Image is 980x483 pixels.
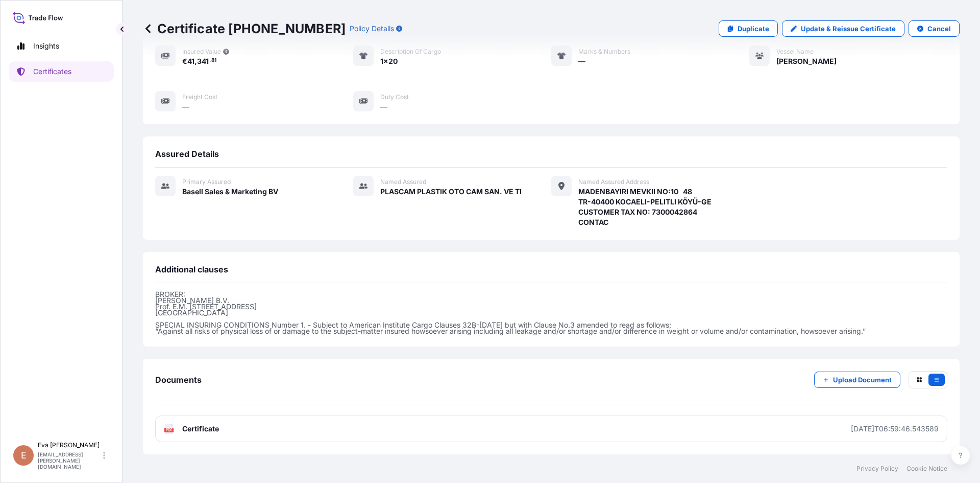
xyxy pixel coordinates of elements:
span: — [380,102,387,112]
span: € [182,58,187,65]
span: PLASCAM PLASTIK OTO CAM SAN. VE TI [380,187,522,197]
a: Insights [9,36,114,56]
span: Certificate [182,424,219,434]
span: MADENBAYIRI MEVKII NO:10 48 TR-40400 KOCAELI-PELITLI KÖYÜ-GE CUSTOMER TAX NO: 7300042864 CONTAC [578,187,712,227]
p: Certificate [PHONE_NUMBER] [143,20,346,37]
span: Basell Sales & Marketing BV [182,187,278,197]
p: Certificates [33,66,71,77]
button: Cancel [909,20,960,37]
p: Update & Reissue Certificate [801,24,896,34]
a: PDFCertificate[DATE]T06:59:46.543589 [155,416,947,442]
a: Privacy Policy [856,465,898,473]
span: 41 [187,58,194,65]
span: Named Assured [380,178,426,186]
p: Eva [PERSON_NAME] [38,441,101,449]
p: Policy Details [350,24,394,34]
p: Cancel [927,24,951,34]
div: [DATE]T06:59:46.543589 [851,424,939,434]
span: 1x20 [380,56,398,66]
a: Certificates [9,61,114,82]
span: 341 [197,58,209,65]
span: — [182,102,189,112]
p: Upload Document [833,375,892,385]
span: Named Assured Address [578,178,649,186]
a: Duplicate [719,20,778,37]
p: Insights [33,41,59,51]
span: , [194,58,197,65]
a: Cookie Notice [906,465,947,473]
span: 81 [211,59,216,62]
a: Update & Reissue Certificate [782,20,904,37]
button: Upload Document [814,372,900,388]
p: BROKER: [PERSON_NAME] B.V. Prof. E.M. [STREET_ADDRESS] [GEOGRAPHIC_DATA] SPECIAL INSURING CONDITI... [155,291,947,334]
p: Duplicate [738,24,769,34]
p: [EMAIL_ADDRESS][PERSON_NAME][DOMAIN_NAME] [38,451,101,470]
span: [PERSON_NAME] [776,56,837,66]
span: — [578,56,585,66]
text: PDF [166,428,173,432]
span: . [209,59,211,62]
span: Assured Details [155,149,219,159]
span: Duty Cost [380,93,409,101]
span: Documents [155,375,202,385]
span: Freight Cost [182,93,217,101]
span: Additional clauses [155,264,228,274]
span: Primary assured [182,178,231,186]
span: E [21,450,27,461]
